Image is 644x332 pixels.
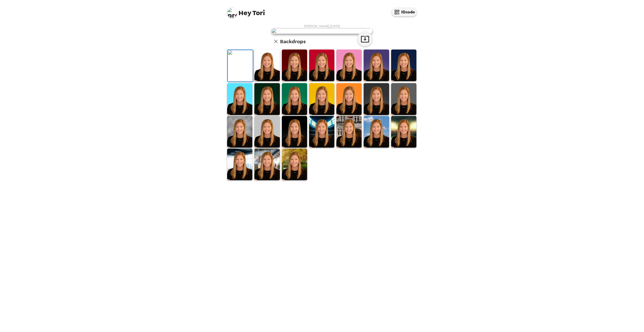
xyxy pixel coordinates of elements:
img: Original [228,50,253,82]
img: user [272,28,372,34]
button: IDcode [392,8,417,16]
h6: Backdrops [280,37,306,45]
img: profile pic [227,8,237,18]
span: [PERSON_NAME] , [DATE] [304,24,340,28]
span: Hey [238,8,251,17]
span: Tori [227,5,265,16]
